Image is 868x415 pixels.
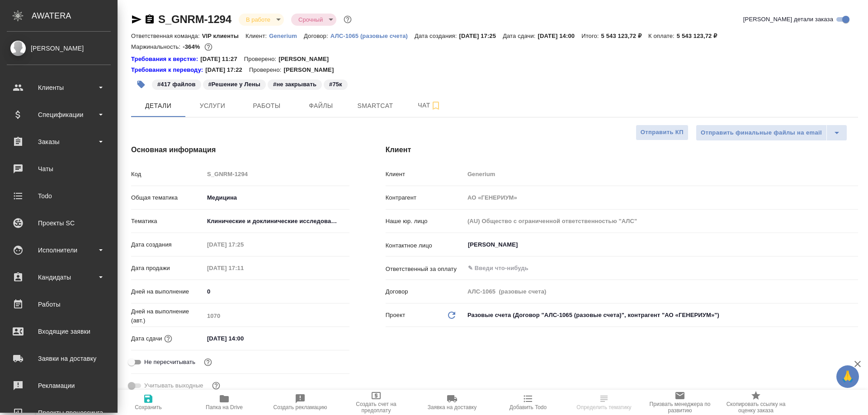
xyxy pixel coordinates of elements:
button: В работе [243,16,273,23]
p: Ответственный за оплату [386,265,464,274]
span: Добавить Todo [509,404,547,410]
div: Чаты [7,162,111,176]
p: АЛС-1065 (разовые счета) [330,33,415,39]
p: Итого: [581,33,601,39]
button: Скопировать ссылку на оценку заказа [718,390,794,415]
p: #417 файлов [157,80,196,89]
a: S_GNRM-1294 [158,13,231,25]
input: ✎ Введи что-нибудь [204,285,349,298]
button: Заявка на доставку [414,390,490,415]
button: Создать рекламацию [262,390,338,415]
div: [PERSON_NAME] [7,43,111,53]
button: Если добавить услуги и заполнить их объемом, то дата рассчитается автоматически [162,333,174,345]
p: Наше юр. лицо [386,217,464,226]
span: 417 файлов [151,80,202,88]
p: #Решение у Лены [208,80,261,89]
a: Generium [269,32,304,39]
div: Работы [7,298,111,311]
p: [DATE] 17:22 [205,65,249,75]
button: Open [853,267,855,269]
p: Договор [386,287,464,296]
button: Включи, если не хочешь, чтобы указанная дата сдачи изменилась после переставления заказа в 'Подтв... [202,356,214,368]
div: Кандидаты [7,270,111,284]
svg: Подписаться [430,100,441,111]
span: Файлы [299,100,343,112]
div: В работе [291,14,336,26]
p: #не закрывать [273,80,316,89]
span: Детали [137,100,180,112]
p: Клиент: [245,33,269,39]
button: Отправить КП [636,125,689,140]
div: Нажми, чтобы открыть папку с инструкцией [131,55,200,64]
a: Проекты SC [2,212,115,234]
span: Призвать менеджера по развитию [647,401,712,414]
input: ✎ Введи что-нибудь [204,332,283,345]
span: Чат [408,100,451,111]
p: Дата создания: [415,33,459,39]
span: 75к [323,80,349,88]
a: Заявки на доставку [2,347,115,370]
div: Заявки на доставку [7,352,111,365]
p: 5 543 123,72 ₽ [601,33,648,39]
p: Проект [386,311,406,320]
div: Клиенты [7,81,111,94]
button: Сохранить [110,390,186,415]
p: К оплате: [648,33,677,39]
div: Нажми, чтобы открыть папку с инструкцией [131,65,205,75]
a: Рекламации [2,374,115,397]
button: Добавить Todo [490,390,566,415]
button: Выбери, если сб и вс нужно считать рабочими днями для выполнения заказа. [210,380,222,392]
button: Папка на Drive [186,390,262,415]
span: Учитывать выходные [144,381,203,390]
input: Пустое поле [464,168,858,181]
p: Дней на выполнение [131,287,204,296]
span: Работы [245,100,288,112]
input: ✎ Введи что-нибудь [467,263,825,274]
p: Контрагент [386,193,464,202]
p: Контактное лицо [386,241,464,250]
p: Общая тематика [131,193,204,202]
button: Срочный [296,16,325,23]
p: 5 543 123,72 ₽ [677,33,724,39]
h4: Клиент [386,145,858,155]
p: Клиент [386,170,464,179]
div: Todo [7,189,111,203]
div: В работе [239,14,284,26]
p: Тематика [131,217,204,226]
span: [PERSON_NAME] детали заказа [743,15,833,24]
a: Требования к верстке: [131,55,200,64]
button: Open [853,244,855,246]
div: Проекты SC [7,216,111,230]
span: Smartcat [354,100,397,112]
span: Отправить КП [641,127,684,138]
span: не закрывать [267,80,323,88]
p: Дата продажи [131,264,204,273]
button: Создать счет на предоплату [338,390,414,415]
div: Входящие заявки [7,325,111,338]
button: Призвать менеджера по развитию [642,390,718,415]
button: Доп статусы указывают на важность/срочность заказа [342,14,354,25]
span: 🙏 [840,367,855,386]
a: Работы [2,293,115,316]
input: Пустое поле [464,214,858,228]
p: Дата создания [131,240,204,249]
button: Определить тематику [566,390,642,415]
h4: Основная информация [131,145,349,155]
a: Входящие заявки [2,320,115,343]
button: 🙏 [836,365,859,388]
span: Решение у Лены [202,80,267,88]
p: Дата сдачи [131,334,162,343]
span: Создать счет на предоплату [344,401,409,414]
div: Исполнители [7,243,111,257]
input: Пустое поле [464,191,858,204]
p: [DATE] 14:00 [538,33,582,39]
span: Сохранить [135,404,162,410]
input: Пустое поле [464,285,858,298]
p: Дней на выполнение (авт.) [131,307,204,325]
a: Чаты [2,158,115,180]
input: Пустое поле [204,309,349,322]
div: Рекламации [7,379,111,392]
p: -364% [183,43,202,50]
div: Медицина [204,190,349,205]
input: Пустое поле [204,261,283,275]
